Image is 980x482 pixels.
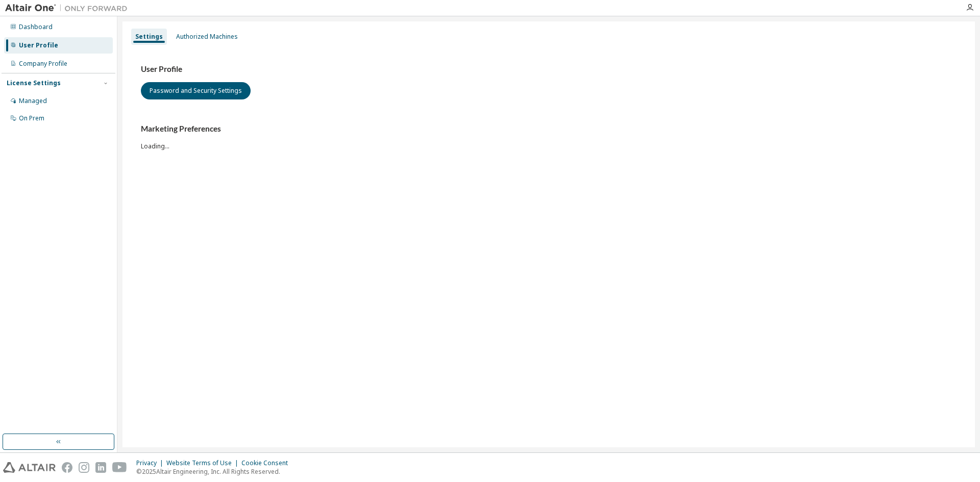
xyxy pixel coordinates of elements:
div: Cookie Consent [241,459,294,467]
button: Password and Security Settings [141,82,251,99]
div: Authorized Machines [176,33,238,41]
div: Managed [19,97,47,105]
div: License Settings [7,79,61,87]
img: youtube.svg [112,462,127,473]
img: Altair One [5,3,133,13]
div: Loading... [141,124,957,150]
div: Website Terms of Use [166,459,241,467]
p: © 2025 Altair Engineering, Inc. All Rights Reserved. [136,467,294,476]
h3: User Profile [141,64,957,74]
div: User Profile [19,41,58,49]
img: linkedin.svg [95,462,106,473]
div: Dashboard [19,23,53,31]
div: Privacy [136,459,166,467]
img: facebook.svg [62,462,72,473]
img: instagram.svg [79,462,89,473]
div: Company Profile [19,60,67,68]
div: Settings [135,33,163,41]
img: altair_logo.svg [3,462,56,473]
h3: Marketing Preferences [141,124,957,134]
div: On Prem [19,114,44,122]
